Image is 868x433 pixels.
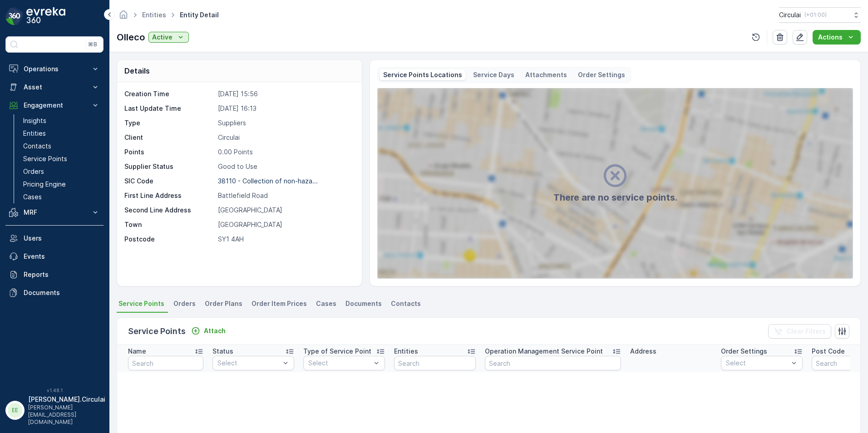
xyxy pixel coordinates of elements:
[152,33,173,42] p: Active
[124,118,214,128] p: Type
[308,359,371,368] p: Select
[124,104,214,113] p: Last Update Time
[23,116,46,125] p: Insights
[218,133,352,142] p: Circulai
[5,229,104,247] a: Users
[218,206,352,215] p: [GEOGRAPHIC_DATA]
[118,13,128,21] a: Homepage
[5,247,104,266] a: Events
[24,270,100,279] p: Reports
[218,220,352,229] p: [GEOGRAPHIC_DATA]
[23,154,67,163] p: Service Points
[5,7,24,25] img: logo
[779,10,801,20] p: Circulai
[20,178,104,191] a: Pricing Engine
[24,208,85,217] p: MRF
[23,129,46,138] p: Entities
[24,101,85,110] p: Engagement
[187,325,229,336] button: Attach
[630,347,656,356] p: Address
[726,359,789,368] p: Select
[142,11,166,19] a: Entities
[204,326,226,335] p: Attach
[218,162,352,171] p: Good to Use
[218,89,352,98] p: [DATE] 15:56
[118,299,164,308] span: Service Points
[5,388,104,393] span: v 1.48.1
[553,191,677,204] h2: There are no service points.
[128,347,146,356] p: Name
[124,162,214,171] p: Supplier Status
[124,177,214,186] p: SIC Code
[804,11,827,19] p: ( +01:00 )
[124,191,214,200] p: First Line Address
[218,118,352,128] p: Suppliers
[391,299,421,308] span: Contacts
[124,148,214,157] p: Points
[20,153,104,165] a: Service Points
[525,70,567,79] p: Attachments
[5,203,104,221] button: MRF
[24,234,100,243] p: Users
[218,148,352,157] p: 0.00 Points
[23,142,51,151] p: Contacts
[124,206,214,215] p: Second Line Address
[124,89,214,98] p: Creation Time
[20,127,104,140] a: Entities
[23,167,44,176] p: Orders
[345,299,382,308] span: Documents
[20,165,104,178] a: Orders
[485,356,621,370] input: Search
[20,114,104,127] a: Insights
[5,395,104,426] button: EE[PERSON_NAME].Circulai[PERSON_NAME][EMAIL_ADDRESS][DOMAIN_NAME]
[578,70,625,79] p: Order Settings
[485,347,603,356] p: Operation Management Service Point
[303,347,371,356] p: Type of Service Point
[128,356,203,370] input: Search
[124,133,214,142] p: Client
[124,235,214,244] p: Postcode
[178,10,221,20] span: Entity Detail
[20,191,104,203] a: Cases
[212,347,233,356] p: Status
[23,180,66,189] p: Pricing Engine
[117,30,145,44] p: Olleco
[5,96,104,114] button: Engagement
[88,41,97,48] p: ⌘B
[148,32,189,43] button: Active
[24,64,85,74] p: Operations
[24,288,100,297] p: Documents
[20,140,104,153] a: Contacts
[813,30,861,44] button: Actions
[218,177,318,185] p: 38110 - Collection of non-haza...
[124,220,214,229] p: Town
[205,299,242,308] span: Order Plans
[23,192,42,202] p: Cases
[786,327,826,336] p: Clear Filters
[5,266,104,284] a: Reports
[812,347,845,356] p: Post Code
[28,404,105,426] p: [PERSON_NAME][EMAIL_ADDRESS][DOMAIN_NAME]
[5,78,104,96] button: Asset
[818,33,843,42] p: Actions
[5,284,104,302] a: Documents
[173,299,196,308] span: Orders
[24,83,85,92] p: Asset
[8,403,22,418] div: EE
[252,299,307,308] span: Order Item Prices
[218,235,352,244] p: SY1 4AH
[218,104,352,113] p: [DATE] 16:13
[721,347,767,356] p: Order Settings
[394,356,476,370] input: Search
[779,7,861,23] button: Circulai(+01:00)
[5,60,104,78] button: Operations
[383,70,462,79] p: Service Points Locations
[217,359,280,368] p: Select
[28,395,105,404] p: [PERSON_NAME].Circulai
[473,70,514,79] p: Service Days
[768,324,831,339] button: Clear Filters
[218,191,352,200] p: Battlefield Road
[124,65,150,76] p: Details
[316,299,336,308] span: Cases
[128,325,186,338] p: Service Points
